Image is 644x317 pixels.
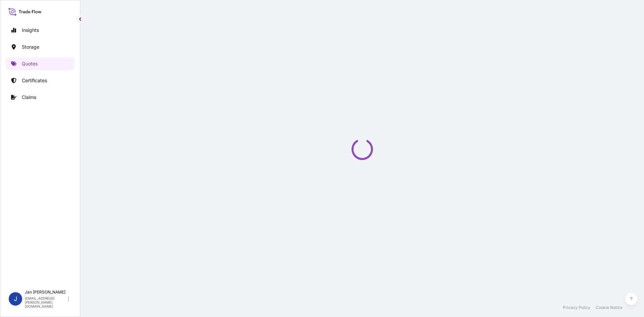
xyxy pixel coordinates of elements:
[6,74,75,87] a: Certificates
[22,27,39,34] p: Insights
[25,289,66,295] p: Jan [PERSON_NAME]
[6,40,75,54] a: Storage
[22,77,47,84] p: Certificates
[22,60,38,67] p: Quotes
[22,44,39,50] p: Storage
[596,305,623,310] a: Cookie Notice
[22,94,36,101] p: Claims
[14,296,17,302] span: J
[6,57,75,70] a: Quotes
[6,91,75,104] a: Claims
[6,23,75,37] a: Insights
[563,305,590,310] a: Privacy Policy
[25,296,66,308] p: [EMAIL_ADDRESS][PERSON_NAME][DOMAIN_NAME]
